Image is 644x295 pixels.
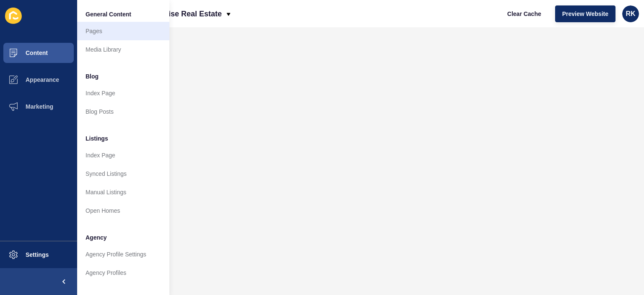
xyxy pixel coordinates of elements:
a: Pages [77,22,169,40]
button: Preview Website [555,5,615,22]
a: Open Homes [77,201,169,220]
a: Media Library [77,40,169,59]
span: Listings [86,134,108,143]
a: Agency Profiles [77,264,169,282]
span: Preview Website [562,10,608,18]
a: Synced Listings [77,164,169,183]
a: Index Page [77,84,169,102]
span: Agency [86,233,107,242]
span: Blog [86,72,99,81]
span: Clear Cache [507,10,541,18]
button: Clear Cache [500,5,548,22]
span: RK [626,10,635,18]
a: Blog Posts [77,102,169,121]
span: General Content [86,10,131,18]
a: Manual Listings [77,183,169,201]
a: Index Page [77,146,169,164]
a: Agency Profile Settings [77,245,169,264]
